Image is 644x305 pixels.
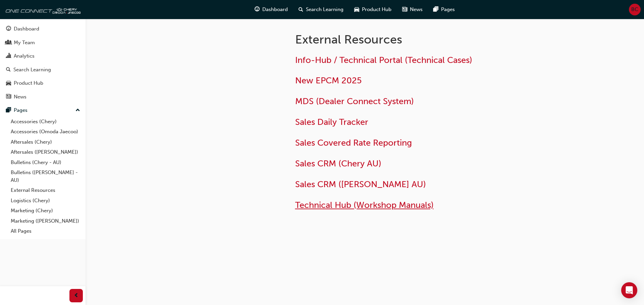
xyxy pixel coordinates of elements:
[433,5,438,14] span: pages-icon
[6,40,11,46] span: people-icon
[6,107,11,113] span: pages-icon
[8,185,83,196] a: External Resources
[631,6,638,13] span: BC
[14,79,43,87] div: Product Hub
[3,64,83,76] a: Search Learning
[8,216,83,226] a: Marketing ([PERSON_NAME])
[441,6,455,13] span: Pages
[8,206,83,216] a: Marketing (Chery)
[262,6,288,13] span: Dashboard
[3,91,83,103] a: News
[8,196,83,206] a: Logistics (Chery)
[354,5,359,14] span: car-icon
[8,147,83,157] a: Aftersales ([PERSON_NAME])
[295,117,368,127] a: Sales Daily Tracker
[3,77,83,89] a: Product Hub
[3,104,83,117] button: Pages
[295,32,515,47] h1: External Resources
[3,21,83,104] button: DashboardMy TeamAnalyticsSearch LearningProduct HubNews
[75,106,80,115] span: up-icon
[295,55,472,65] a: Info-Hub / Technical Portal (Technical Cases)
[295,158,381,169] a: Sales CRM (Chery AU)
[13,66,51,74] div: Search Learning
[14,39,35,47] div: My Team
[410,6,423,13] span: News
[295,138,412,148] a: Sales Covered Rate Reporting
[349,3,397,16] a: car-iconProduct Hub
[621,282,637,298] div: Open Intercom Messenger
[255,5,260,14] span: guage-icon
[14,52,35,60] div: Analytics
[8,117,83,127] a: Accessories (Chery)
[8,137,83,147] a: Aftersales (Chery)
[8,226,83,236] a: All Pages
[6,53,11,59] span: chart-icon
[14,93,26,101] div: News
[6,26,11,32] span: guage-icon
[428,3,460,16] a: pages-iconPages
[8,167,83,185] a: Bulletins ([PERSON_NAME] - AU)
[249,3,293,16] a: guage-iconDashboard
[293,3,349,16] a: search-iconSearch Learning
[629,4,641,15] button: BC
[14,25,39,33] div: Dashboard
[3,23,83,35] a: Dashboard
[3,36,83,49] a: My Team
[295,75,362,86] a: New EPCM 2025
[8,157,83,168] a: Bulletins (Chery - AU)
[74,292,79,300] span: prev-icon
[8,127,83,137] a: Accessories (Omoda Jaecoo)
[299,5,303,14] span: search-icon
[402,5,407,14] span: news-icon
[362,6,391,13] span: Product Hub
[6,80,11,86] span: car-icon
[3,3,80,16] img: oneconnect
[6,94,11,100] span: news-icon
[14,106,28,114] div: Pages
[306,6,343,13] span: Search Learning
[295,179,426,189] a: Sales CRM ([PERSON_NAME] AU)
[397,3,428,16] a: news-iconNews
[295,200,434,210] a: Technical Hub (Workshop Manuals)
[295,96,414,106] a: MDS (Dealer Connect System)
[6,67,11,73] span: search-icon
[3,50,83,62] a: Analytics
